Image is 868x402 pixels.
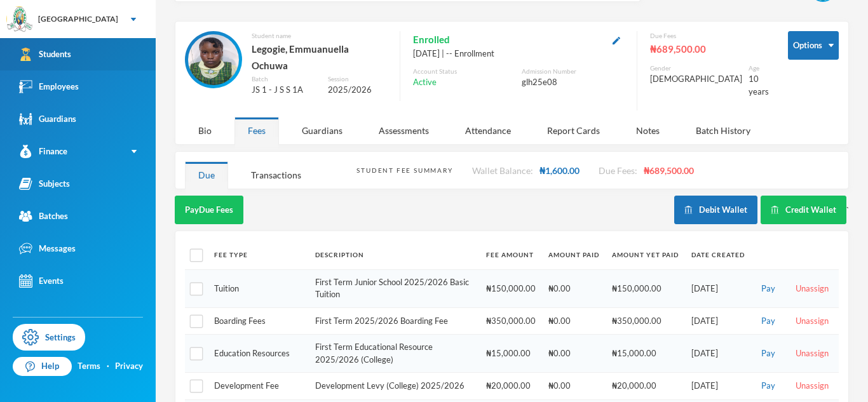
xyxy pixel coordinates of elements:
div: Session [328,74,387,84]
div: 10 years [749,73,769,98]
div: Students [19,48,71,61]
button: Unassign [792,379,832,393]
div: glh25e08 [522,76,624,89]
img: STUDENT [188,34,239,85]
td: [DATE] [685,269,751,307]
div: Due [185,161,228,189]
button: Pay [757,314,779,328]
button: Pay [757,282,779,296]
td: ₦20,000.00 [480,373,542,400]
a: Help [13,357,72,376]
div: Employees [19,80,79,93]
div: Notes [623,117,673,144]
div: Age [749,64,769,73]
div: ₦689,500.00 [650,41,769,57]
div: Guardians [19,112,76,126]
div: ` [674,196,849,224]
td: [DATE] [685,307,751,335]
div: Batch [252,74,318,84]
img: logo [7,7,32,32]
a: Privacy [115,360,143,373]
div: [DEMOGRAPHIC_DATA] [650,73,742,86]
td: ₦0.00 [542,335,606,373]
button: Edit [609,32,624,47]
td: [DATE] [685,335,751,373]
div: Batches [19,210,68,223]
th: Amount Yet Paid [606,241,685,269]
td: Boarding Fees [208,307,309,335]
button: Unassign [792,347,832,361]
div: Legogie, Emmuanuella Ochuwa [252,41,387,74]
div: Admission Number [522,67,624,76]
div: Batch History [682,117,764,144]
th: Date Created [685,241,751,269]
th: Description [309,241,480,269]
div: Transactions [238,161,315,189]
div: [DATE] | -- Enrollment [413,48,624,60]
td: ₦0.00 [542,269,606,307]
span: ₦1,600.00 [539,165,580,176]
div: Assessments [365,117,442,144]
div: Student Fee Summary [356,166,452,175]
td: ₦350,000.00 [480,307,542,335]
td: ₦150,000.00 [606,269,685,307]
div: Subjects [19,177,70,191]
div: Messages [19,242,76,255]
div: Due Fees [650,31,769,41]
div: Guardians [288,117,356,144]
td: ₦15,000.00 [480,335,542,373]
div: Student name [252,31,387,41]
td: ₦15,000.00 [606,335,685,373]
td: ₦0.00 [542,307,606,335]
div: Finance [19,145,67,158]
div: Account Status [413,67,515,76]
div: JS 1 - J S S 1A [252,84,318,97]
div: 2025/2026 [328,84,387,97]
div: Report Cards [534,117,613,144]
td: Development Levy (College) 2025/2026 [309,373,480,400]
td: First Term 2025/2026 Boarding Fee [309,307,480,335]
th: Amount Paid [542,241,606,269]
div: · [107,360,109,373]
div: Fees [234,117,279,144]
td: Tuition [208,269,309,307]
a: Terms [78,360,100,373]
button: Pay [757,379,779,393]
button: PayDue Fees [175,196,243,224]
td: Education Resources [208,335,309,373]
div: Events [19,274,64,288]
button: Options [788,31,839,60]
td: First Term Educational Resource 2025/2026 (College) [309,335,480,373]
span: ₦689,500.00 [644,165,694,176]
a: Settings [13,324,85,351]
td: [DATE] [685,373,751,400]
button: Debit Wallet [674,196,757,224]
td: ₦150,000.00 [480,269,542,307]
td: ₦20,000.00 [606,373,685,400]
td: ₦350,000.00 [606,307,685,335]
td: ₦0.00 [542,373,606,400]
th: Fee Type [208,241,309,269]
div: Attendance [452,117,524,144]
span: Due Fees: [599,165,637,176]
th: Fee Amount [480,241,542,269]
button: Pay [757,347,779,361]
td: First Term Junior School 2025/2026 Basic Tuition [309,269,480,307]
span: Wallet Balance: [472,165,533,176]
div: [GEOGRAPHIC_DATA] [38,13,118,25]
button: Unassign [792,282,832,296]
button: Credit Wallet [761,196,846,224]
td: Development Fee [208,373,309,400]
div: Bio [185,117,225,144]
span: Active [413,76,437,89]
span: Enrolled [413,31,450,48]
button: Unassign [792,314,832,328]
div: Gender [650,64,742,73]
